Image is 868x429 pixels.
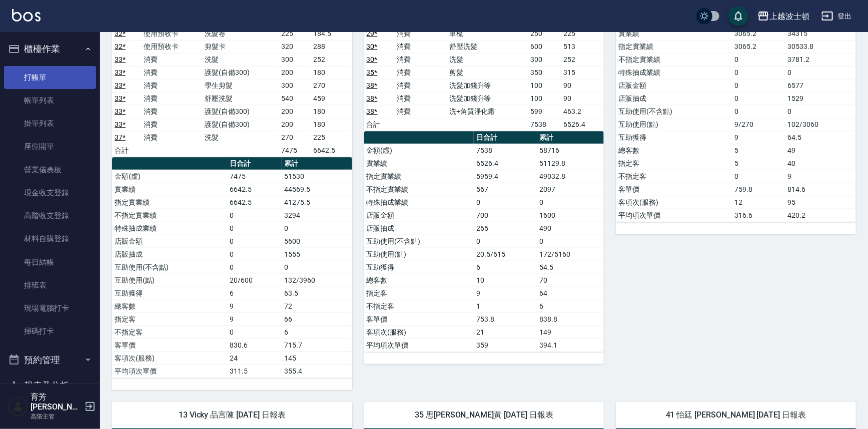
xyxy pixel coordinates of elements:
[227,365,282,378] td: 311.5
[141,53,202,66] td: 消費
[474,209,537,222] td: 700
[561,27,604,40] td: 225
[474,339,537,352] td: 359
[785,144,856,157] td: 49
[202,40,279,53] td: 剪髮卡
[202,27,279,40] td: 洗髮卷
[728,6,748,26] button: save
[785,209,856,222] td: 420.2
[528,27,561,40] td: 250
[364,339,474,352] td: 平均項次單價
[474,170,537,183] td: 5959.4
[282,313,352,326] td: 66
[279,131,311,144] td: 270
[31,392,82,412] h5: 育芳[PERSON_NAME]
[769,10,809,22] div: 上越波士頓
[474,287,537,300] td: 9
[817,7,856,25] button: 登出
[474,196,537,209] td: 0
[282,365,352,378] td: 355.4
[112,157,352,378] table: a dense table
[447,79,528,92] td: 洗髮加錢升等
[311,118,352,131] td: 180
[528,40,561,53] td: 600
[732,157,785,170] td: 5
[364,287,474,300] td: 指定客
[112,261,227,274] td: 互助使用(不含點)
[616,27,732,40] td: 實業績
[282,352,352,365] td: 145
[376,410,592,420] span: 35 思[PERSON_NAME]黃 [DATE] 日報表
[474,235,537,248] td: 0
[537,157,604,170] td: 51129.8
[311,105,352,118] td: 180
[311,40,352,53] td: 288
[202,66,279,79] td: 護髮(自備300)
[785,118,856,131] td: 102/3060
[537,222,604,235] td: 490
[474,313,537,326] td: 753.8
[4,89,96,112] a: 帳單列表
[394,66,447,79] td: 消費
[732,183,785,196] td: 759.8
[141,79,202,92] td: 消費
[785,27,856,40] td: 34315
[227,235,282,248] td: 0
[112,196,227,209] td: 指定實業績
[616,157,732,170] td: 指定客
[537,261,604,274] td: 54.5
[202,53,279,66] td: 洗髮
[364,222,474,235] td: 店販抽成
[528,118,561,131] td: 7538
[474,131,537,144] th: 日合計
[141,66,202,79] td: 消費
[732,105,785,118] td: 0
[732,144,785,157] td: 5
[537,144,604,157] td: 58716
[528,92,561,105] td: 100
[785,105,856,118] td: 0
[282,261,352,274] td: 0
[227,287,282,300] td: 6
[628,410,844,420] span: 41 怡廷 [PERSON_NAME] [DATE] 日報表
[364,235,474,248] td: 互助使用(不含點)
[616,209,732,222] td: 平均項次單價
[112,144,141,157] td: 合計
[4,274,96,297] a: 排班表
[141,27,202,40] td: 使用預收卡
[141,92,202,105] td: 消費
[227,352,282,365] td: 24
[537,326,604,339] td: 149
[616,183,732,196] td: 客單價
[785,53,856,66] td: 3781.2
[785,79,856,92] td: 6577
[227,183,282,196] td: 6642.5
[474,261,537,274] td: 6
[474,157,537,170] td: 6526.4
[364,183,474,196] td: 不指定實業績
[616,170,732,183] td: 不指定客
[537,170,604,183] td: 49032.8
[394,53,447,66] td: 消費
[537,248,604,261] td: 172/5160
[4,181,96,204] a: 現金收支登錄
[785,170,856,183] td: 9
[447,53,528,66] td: 洗髮
[282,170,352,183] td: 51530
[785,40,856,53] td: 30533.8
[4,36,96,62] button: 櫃檯作業
[364,326,474,339] td: 客項次(服務)
[537,235,604,248] td: 0
[537,183,604,196] td: 2097
[282,196,352,209] td: 41275.5
[279,92,311,105] td: 540
[732,131,785,144] td: 9
[279,118,311,131] td: 200
[785,196,856,209] td: 95
[447,27,528,40] td: 單梳
[616,131,732,144] td: 互助獲得
[227,170,282,183] td: 7475
[112,300,227,313] td: 總客數
[561,66,604,79] td: 315
[112,183,227,196] td: 實業績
